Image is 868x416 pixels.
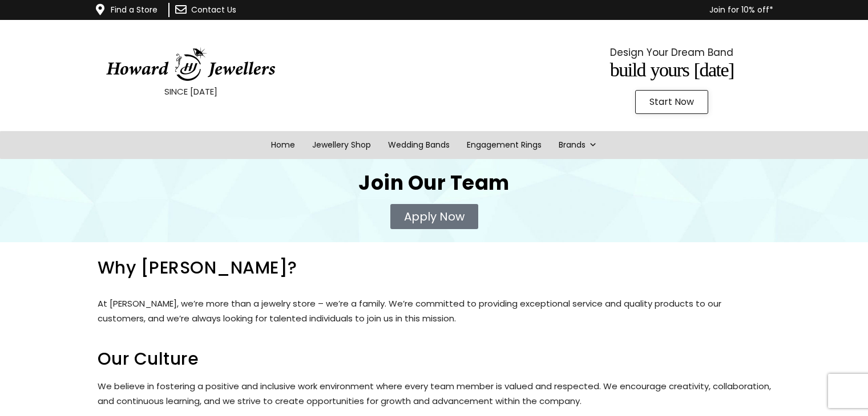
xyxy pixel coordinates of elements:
[404,211,465,222] span: Apply Now
[303,3,773,17] p: Join for 10% off*
[510,44,834,61] p: Design Your Dream Band
[111,4,158,15] a: Find a Store
[98,350,771,368] h2: Our Culture
[458,131,550,159] a: Engagement Rings
[191,4,236,15] a: Contact Us
[635,90,708,114] a: Start Now
[304,131,380,159] a: Jewellery Shop
[98,173,771,193] h2: Join Our Team
[390,204,478,229] a: Apply Now
[649,97,694,107] span: Start Now
[263,131,304,159] a: Home
[610,59,734,80] span: Build Yours [DATE]
[98,379,771,409] div: We believe in fostering a positive and inclusive work environment where every team member is valu...
[98,296,771,327] p: At [PERSON_NAME], we’re more than a jewelry store – we’re a family. We’re committed to providing ...
[550,131,605,159] a: Brands
[105,47,276,81] img: HowardJewellersLogo-04
[29,84,353,99] p: SINCE [DATE]
[380,131,458,159] a: Wedding Bands
[98,259,771,276] h2: Why [PERSON_NAME]?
